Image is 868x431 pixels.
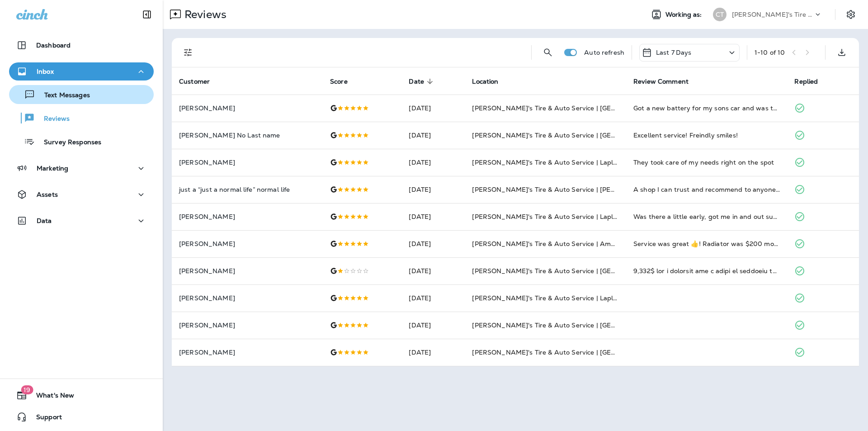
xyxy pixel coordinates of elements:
[179,78,210,85] span: Customer
[472,77,510,85] span: Location
[21,385,33,394] span: 19
[409,77,436,85] span: Date
[179,77,222,85] span: Customer
[9,62,154,81] button: Inbox
[539,43,557,62] button: Search Reviews
[37,191,58,198] p: Assets
[179,104,316,112] p: [PERSON_NAME]
[401,339,465,366] td: [DATE]
[179,186,316,193] p: just a “just a normal life” normal life
[472,104,726,112] span: [PERSON_NAME]'s Tire & Auto Service | [GEOGRAPHIC_DATA][PERSON_NAME]
[9,36,154,54] button: Dashboard
[656,49,692,56] p: Last 7 Days
[35,91,90,100] p: Text Messages
[633,185,780,194] div: A shop I can trust and recommend to anyone!!! Wow, great customer service. Cy is a honest person,...
[330,78,348,85] span: Score
[401,284,465,312] td: [DATE]
[755,49,785,56] div: 1 - 10 of 10
[27,413,62,424] span: Support
[401,149,465,176] td: [DATE]
[35,138,101,147] p: Survey Responses
[179,213,316,220] p: [PERSON_NAME]
[401,203,465,230] td: [DATE]
[833,43,851,62] button: Export as CSV
[472,213,623,221] span: [PERSON_NAME]'s Tire & Auto Service | Laplace
[9,85,154,104] button: Text Messages
[181,8,226,21] p: Reviews
[9,408,154,426] button: Support
[633,212,780,221] div: Was there a little early, got me in and out super quick. Thank you
[179,159,316,166] p: [PERSON_NAME]
[9,185,154,204] button: Assets
[179,294,316,302] p: [PERSON_NAME]
[179,349,316,356] p: [PERSON_NAME]
[794,78,818,85] span: Replied
[9,212,154,230] button: Data
[633,239,780,248] div: Service was great 👍! Radiator was $200 more than I could have purchased at another location. That...
[330,77,359,85] span: Score
[633,78,689,85] span: Review Comment
[37,68,54,75] p: Inbox
[9,386,154,404] button: 19What's New
[401,95,465,122] td: [DATE]
[472,240,639,248] span: [PERSON_NAME]'s Tire & Auto Service | Ambassador
[472,294,623,302] span: [PERSON_NAME]'s Tire & Auto Service | Laplace
[472,185,726,194] span: [PERSON_NAME]'s Tire & Auto Service | [PERSON_NAME][GEOGRAPHIC_DATA]
[633,131,780,140] div: Excellent service! Freindly smiles!
[472,321,670,329] span: [PERSON_NAME]'s Tire & Auto Service | [GEOGRAPHIC_DATA]
[179,132,316,139] p: [PERSON_NAME] No Last name
[633,77,700,85] span: Review Comment
[472,267,670,275] span: [PERSON_NAME]'s Tire & Auto Service | [GEOGRAPHIC_DATA]
[401,122,465,149] td: [DATE]
[665,11,704,19] span: Working as:
[9,109,154,128] button: Reviews
[179,43,197,62] button: Filters
[36,42,71,49] p: Dashboard
[401,257,465,284] td: [DATE]
[9,159,154,177] button: Marketing
[409,78,424,85] span: Date
[472,348,670,356] span: [PERSON_NAME]'s Tire & Auto Service | [GEOGRAPHIC_DATA]
[35,115,70,123] p: Reviews
[37,165,68,172] p: Marketing
[179,322,316,329] p: [PERSON_NAME]
[401,312,465,339] td: [DATE]
[843,6,859,23] button: Settings
[27,392,74,403] span: What's New
[633,266,780,275] div: 4,700$ for a radiator and a bunch or steering components to be changed. They changed out a bunch ...
[472,131,670,139] span: [PERSON_NAME]'s Tire & Auto Service | [GEOGRAPHIC_DATA]
[9,132,154,151] button: Survey Responses
[401,230,465,257] td: [DATE]
[472,158,623,166] span: [PERSON_NAME]'s Tire & Auto Service | Laplace
[472,78,498,85] span: Location
[584,49,624,56] p: Auto refresh
[179,240,316,247] p: [PERSON_NAME]
[794,77,830,85] span: Replied
[134,5,160,24] button: Collapse Sidebar
[401,176,465,203] td: [DATE]
[37,217,52,224] p: Data
[179,267,316,275] p: [PERSON_NAME]
[713,8,726,21] div: CT
[732,11,813,18] p: [PERSON_NAME]'s Tire & Auto
[633,104,780,113] div: Got a new battery for my sons car and was told that my alternator was bad when they checked it ou...
[633,158,780,167] div: They took care of my needs right on the spot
